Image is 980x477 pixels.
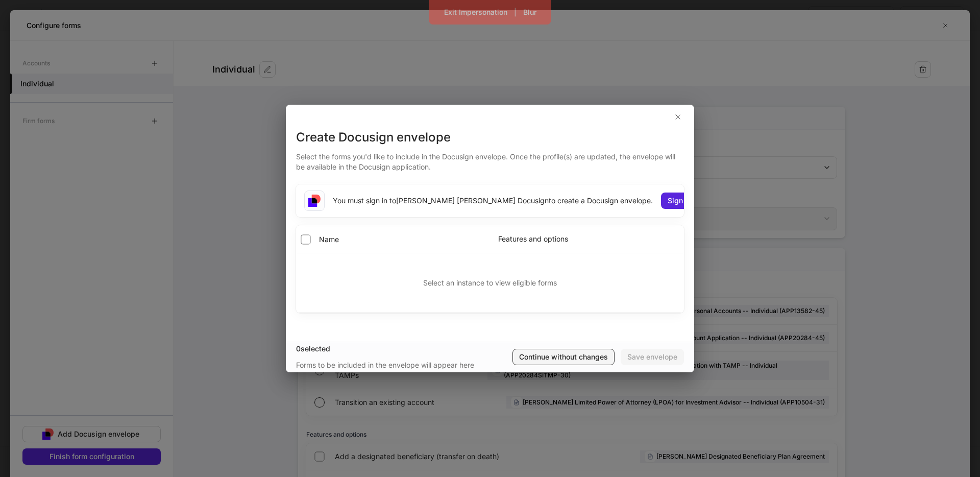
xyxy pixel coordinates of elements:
th: Features and options [490,225,684,253]
div: Create Docusign envelope [296,129,684,146]
span: Name [319,234,339,245]
p: Select an instance to view eligible forms [423,278,557,288]
div: You must sign in to [PERSON_NAME] [PERSON_NAME] Docusign to create a Docusign envelope. [333,196,653,206]
div: Sign in [668,196,691,206]
div: 0 selected [296,344,512,354]
div: Exit Impersonation [444,7,507,17]
button: Save envelope [621,349,684,365]
div: Select the forms you'd like to include in the Docusign envelope. Once the profile(s) are updated,... [296,146,684,172]
button: Continue without changes [512,349,615,365]
div: Continue without changes [519,352,608,362]
div: Forms to be included in the envelope will appear here [296,360,474,370]
button: Sign in [661,193,698,209]
div: Save envelope [627,352,677,362]
div: Blur [523,7,536,17]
